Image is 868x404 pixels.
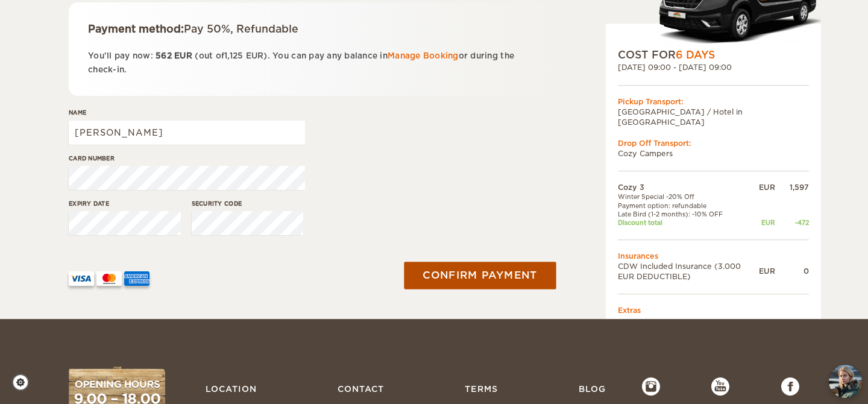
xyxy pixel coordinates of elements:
[829,365,862,398] button: chat-button
[459,377,504,400] a: Terms
[759,183,775,193] div: EUR
[775,219,809,227] div: -472
[759,267,775,277] div: EUR
[775,267,809,277] div: 0
[246,51,264,60] span: EUR
[759,219,775,227] div: EUR
[618,96,809,107] div: Pickup Transport:
[618,210,759,218] td: Late Bird (1-2 months): -10% OFF
[573,377,612,400] a: Blog
[829,365,862,398] img: Freyja at Cozy Campers
[618,107,809,127] td: [GEOGRAPHIC_DATA] / Hotel in [GEOGRAPHIC_DATA]
[69,108,305,117] label: Name
[88,49,535,77] p: You'll pay now: (out of ). You can pay any balance in or during the check-in.
[156,51,172,60] span: 562
[404,262,556,289] button: Confirm payment
[618,193,759,201] td: Winter Special -20% Off
[124,271,149,286] img: AMEX
[200,377,263,400] a: Location
[618,201,759,210] td: Payment option: refundable
[192,199,304,208] label: Security code
[618,183,759,193] td: Cozy 3
[224,51,243,60] span: 1,125
[332,377,390,400] a: Contact
[69,199,181,208] label: Expiry date
[618,305,809,315] td: Extras
[775,183,809,193] div: 1,597
[618,63,809,73] div: [DATE] 09:00 - [DATE] 09:00
[184,23,298,35] span: Pay 50%, Refundable
[96,271,122,286] img: mastercard
[618,48,809,62] div: COST FOR
[69,271,94,286] img: VISA
[618,148,809,159] td: Cozy Campers
[12,374,37,391] a: Cookie settings
[174,51,192,60] span: EUR
[618,261,759,282] td: CDW Included Insurance (3.000 EUR DEDUCTIBLE)
[69,154,305,163] label: Card number
[618,251,809,261] td: Insurances
[88,22,535,36] div: Payment method:
[618,138,809,148] div: Drop Off Transport:
[618,219,759,227] td: Discount total
[676,49,715,61] span: 6 Days
[388,51,459,60] a: Manage Booking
